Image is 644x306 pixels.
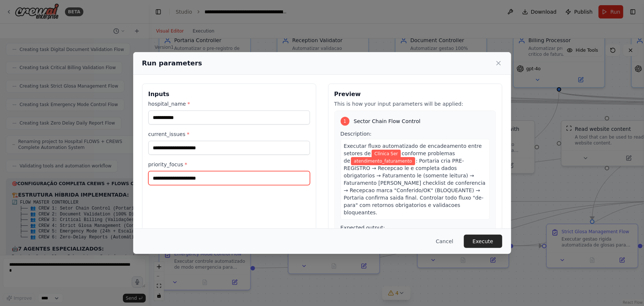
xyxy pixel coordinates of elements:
[341,225,385,231] span: Expected output:
[334,100,496,108] p: This is how your input parameters will be applied:
[344,158,486,215] span: : Portaria cria PRE-REGISTRO → Recepcao le e completa dados obrigatorios → Faturamento le (soment...
[341,117,349,126] div: 1
[430,235,459,248] button: Cancel
[464,235,502,248] button: Execute
[354,118,421,125] span: Sector Chain Flow Control
[351,157,415,165] span: Variable: current_issues
[148,161,310,168] label: priority_focus
[148,90,310,99] h3: Inputs
[148,100,310,108] label: hospital_name
[372,150,401,158] span: Variable: hospital_name
[142,58,202,68] h2: Run parameters
[341,131,372,137] span: Description:
[344,143,482,156] span: Executar fluxo automatizado de encadeamento entre setores de
[344,150,455,164] span: conforme problemas de
[334,90,496,99] h3: Preview
[148,130,310,138] label: current_issues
